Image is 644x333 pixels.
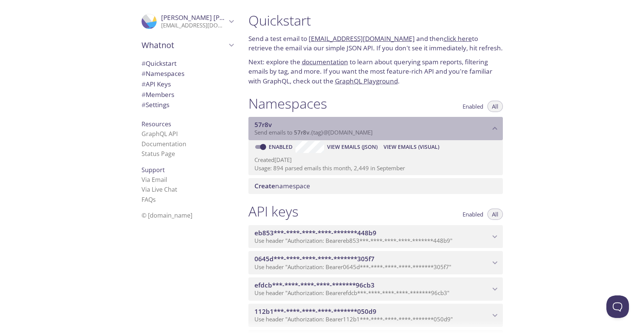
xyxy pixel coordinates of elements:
p: [EMAIL_ADDRESS][DOMAIN_NAME] [161,22,227,29]
div: Namespaces [135,68,239,79]
span: Resources [142,120,171,128]
span: Send emails to . {tag} @[DOMAIN_NAME] [254,129,373,136]
span: # [142,90,146,99]
div: Patrick Tomas [135,9,239,34]
p: Created [DATE] [254,156,497,164]
a: click here [444,34,472,43]
span: View Emails (Visual) [384,142,439,151]
span: s [153,195,156,204]
button: All [487,209,503,220]
p: Next: explore the to learn about querying spam reports, filtering emails by tag, and more. If you... [248,57,503,86]
iframe: Help Scout Beacon - Open [606,295,629,318]
button: View Emails (JSON) [324,141,381,153]
a: Status Page [142,150,175,158]
div: Whatnot [135,35,239,55]
span: [PERSON_NAME] [PERSON_NAME] [161,13,264,22]
div: Create namespace [248,178,503,194]
a: Via Email [142,176,167,184]
span: # [142,80,146,88]
button: All [487,101,503,112]
a: Documentation [142,140,186,148]
span: View Emails (JSON) [327,142,378,151]
div: Quickstart [135,58,239,69]
button: Enabled [458,101,488,112]
a: [EMAIL_ADDRESS][DOMAIN_NAME] [309,34,415,43]
span: 57r8v [294,129,309,136]
div: Members [135,89,239,100]
span: Support [142,166,165,174]
h1: Quickstart [248,12,503,29]
span: # [142,100,146,109]
a: Via Live Chat [142,185,177,194]
button: Enabled [458,209,488,220]
div: API Keys [135,79,239,89]
span: # [142,69,146,78]
span: Whatnot [142,40,227,50]
span: 57r8v [254,120,272,129]
div: 57r8v namespace [248,117,503,140]
span: Namespaces [142,69,184,78]
a: documentation [302,58,348,66]
span: namespace [254,182,310,190]
span: Quickstart [142,59,177,68]
span: API Keys [142,80,171,88]
span: © [DOMAIN_NAME] [142,211,192,219]
h1: Namespaces [248,95,327,112]
p: Send a test email to and then to retrieve the email via our simple JSON API. If you don't see it ... [248,34,503,53]
a: FAQ [142,195,156,204]
a: GraphQL Playground [335,77,398,85]
span: Create [254,182,275,190]
div: Team Settings [135,100,239,110]
span: Members [142,90,174,99]
p: Usage: 894 parsed emails this month, 2,449 in September [254,164,497,172]
span: Settings [142,100,169,109]
h1: API keys [248,203,298,220]
button: View Emails (Visual) [381,141,442,153]
a: GraphQL API [142,130,178,138]
a: Enabled [268,143,295,150]
span: # [142,59,146,68]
